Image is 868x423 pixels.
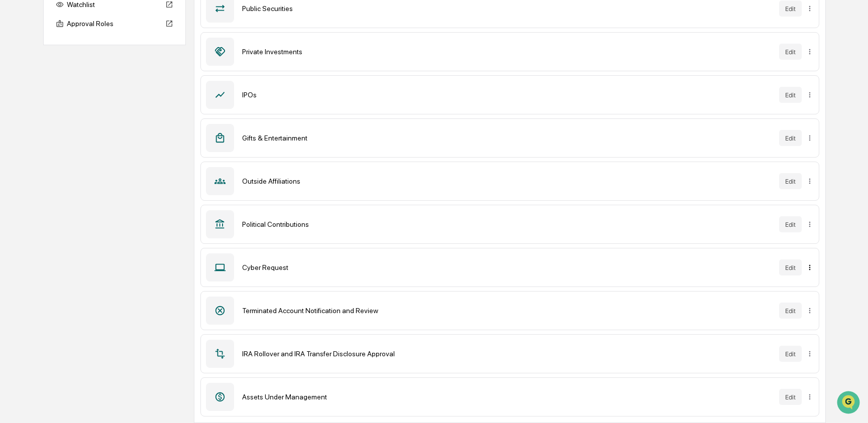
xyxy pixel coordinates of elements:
[20,146,63,156] span: Data Lookup
[73,127,81,135] div: 🗄️
[779,44,802,60] button: Edit
[242,48,771,56] div: Private Investments
[779,130,802,146] button: Edit
[242,263,771,271] div: Cyber Request
[10,147,18,155] div: 🔎
[779,173,802,189] button: Edit
[779,346,802,362] button: Edit
[242,134,771,142] div: Gifts & Entertainment
[242,5,771,13] div: Public Securities
[34,87,127,95] div: We're available if you need us!
[779,216,802,232] button: Edit
[171,80,183,92] button: Start new chat
[242,350,771,358] div: IRA Rollover and IRA Transfer Disclosure Approval
[52,15,177,33] div: Approval Roles
[6,122,69,140] a: 🖐️Preclearance
[20,126,65,136] span: Preclearance
[836,390,863,417] iframe: Open customer support
[242,91,771,99] div: IPOs
[779,87,802,103] button: Edit
[779,303,802,319] button: Edit
[10,21,183,37] p: How can we help?
[34,77,165,87] div: Start new chat
[242,307,771,315] div: Terminated Account Notification and Review
[10,127,18,135] div: 🖐️
[779,259,802,275] button: Edit
[100,170,122,178] span: Pylon
[71,170,122,178] a: Powered byPylon
[242,393,771,401] div: Assets Under Management
[83,126,125,136] span: Attestations
[242,177,771,185] div: Outside Affiliations
[779,389,802,405] button: Edit
[6,142,67,160] a: 🔎Data Lookup
[242,220,771,228] div: Political Contributions
[69,122,129,140] a: 🗄️Attestations
[779,1,802,17] button: Edit
[10,77,28,95] img: 1746055101610-c473b297-6a78-478c-a979-82029cc54cd1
